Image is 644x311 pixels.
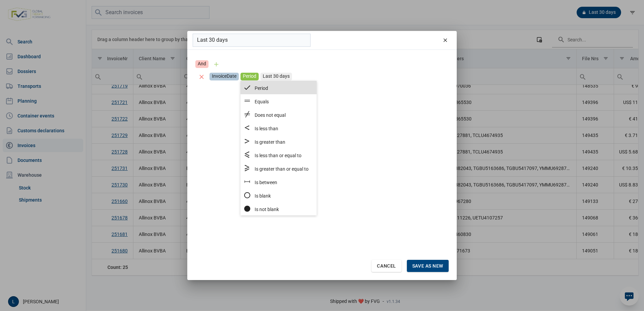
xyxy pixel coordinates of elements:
[255,139,285,145] span: Is greater than
[412,263,443,269] span: Save as new
[255,85,268,91] span: Period
[193,34,311,47] input: My custom filter
[260,73,292,80] div: Last 30 days
[195,58,449,260] div: Filter builder
[377,263,396,269] span: Cancel
[240,175,317,188] li: Is between
[240,94,317,108] li: Equals
[240,135,317,148] li: Is greater than
[240,148,317,162] li: Is less than or equal to
[210,58,223,70] div: Add
[255,153,301,158] span: Is less than or equal to
[240,121,317,135] li: Is less than
[240,162,317,175] li: Is greater than or equal to
[255,180,277,185] span: Is between
[240,108,317,121] li: Does not equal
[240,188,317,202] li: Is blank
[372,260,401,272] div: Cancel
[255,207,279,212] span: Is not blank
[210,73,239,80] div: Item field
[255,99,269,104] span: Equals
[255,193,271,199] span: Is blank
[407,260,449,272] div: Save as new
[255,112,286,118] span: Does not equal
[255,126,278,131] span: Is less than
[195,58,224,70] div: Group item
[240,81,317,94] li: Period
[255,166,309,172] span: Is greater than or equal to
[439,34,451,46] div: remove
[240,73,259,80] div: Item operation
[195,60,208,68] div: Operation
[240,202,317,215] li: Is not blank
[195,70,208,83] div: Remove condition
